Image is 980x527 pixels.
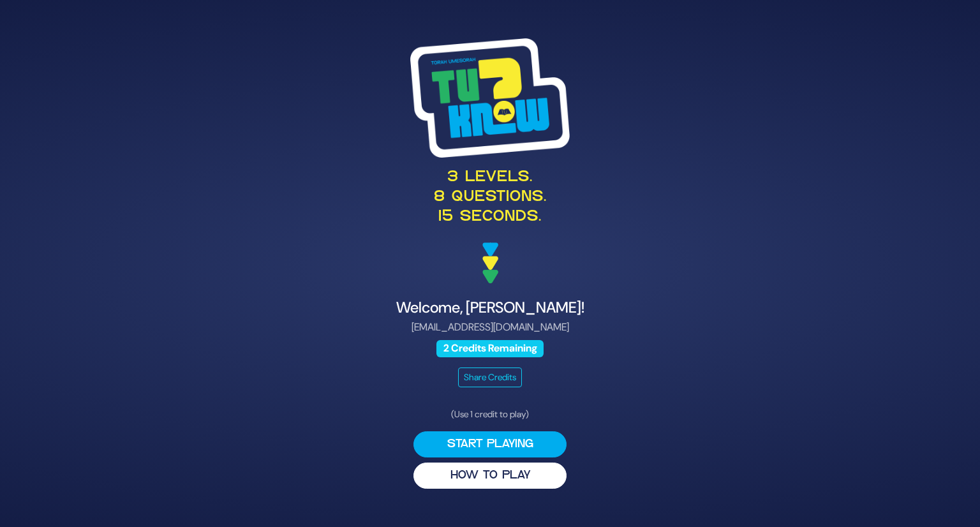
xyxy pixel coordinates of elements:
[436,340,544,357] span: 2 Credits Remaining
[413,463,567,489] button: HOW TO PLAY
[458,367,522,387] button: Share Credits
[179,299,801,317] h4: Welcome, [PERSON_NAME]!
[413,431,567,457] button: Start Playing
[482,242,498,283] img: decoration arrows
[413,408,567,421] p: (Use 1 credit to play)
[410,38,570,157] img: Tournament Logo
[179,168,801,228] p: 3 levels. 8 questions. 15 seconds.
[179,320,801,335] p: [EMAIL_ADDRESS][DOMAIN_NAME]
